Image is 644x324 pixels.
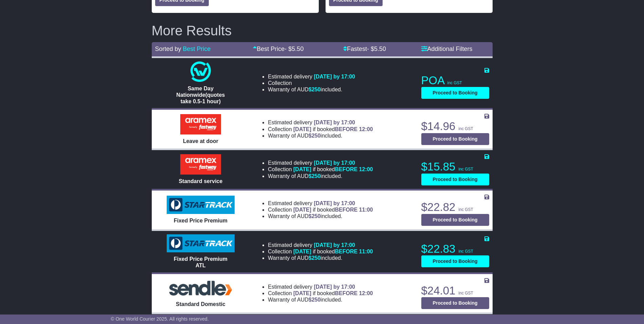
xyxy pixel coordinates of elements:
span: 12:00 [359,290,373,296]
span: $ [309,173,321,179]
li: Warranty of AUD included. [268,255,373,261]
span: $ [309,297,321,303]
img: StarTrack: Fixed Price Premium ATL [167,234,235,253]
span: inc GST [459,207,473,212]
img: Sendle: Standard Domestic [167,279,235,298]
span: [DATE] [293,249,311,254]
span: [DATE] by 17:00 [314,284,355,290]
span: if booked [293,207,373,213]
li: Collection [268,206,373,213]
li: Collection [268,80,355,86]
span: Fixed Price Premium [174,218,227,223]
li: Estimated delivery [268,242,373,248]
button: Proceed to Booking [421,133,489,145]
span: © One World Courier 2025. All rights reserved. [111,316,209,322]
li: Collection [268,126,373,132]
li: Warranty of AUD included. [268,86,355,93]
span: if booked [293,290,373,296]
span: [DATE] by 17:00 [314,200,355,206]
img: Aramex: Leave at door [180,114,221,134]
span: - $ [367,46,386,52]
span: [DATE] [293,207,311,213]
span: if booked [293,126,373,132]
button: Proceed to Booking [421,87,489,99]
span: 12:00 [359,126,373,132]
li: Warranty of AUD included. [268,296,373,303]
li: Estimated delivery [268,200,373,206]
span: [DATE] [293,126,311,132]
span: BEFORE [335,126,357,132]
img: Aramex: Standard service [180,154,221,175]
span: 250 [312,173,321,179]
span: [DATE] [293,290,311,296]
li: Warranty of AUD included. [268,213,373,219]
a: Best Price- $5.50 [253,46,303,52]
span: 250 [312,297,321,303]
span: Sorted by [155,46,181,52]
p: $15.85 [421,160,489,174]
a: Additional Filters [421,46,473,52]
span: BEFORE [335,166,357,172]
span: - $ [284,46,303,52]
span: Same Day Nationwide(quotes take 0.5-1 hour) [176,86,225,104]
img: One World Courier: Same Day Nationwide(quotes take 0.5-1 hour) [190,61,211,82]
button: Proceed to Booking [421,174,489,185]
span: Leave at door [183,138,218,144]
li: Warranty of AUD included. [268,173,373,179]
span: if booked [293,249,373,254]
span: 250 [312,255,321,261]
span: [DATE] by 17:00 [314,120,355,125]
button: Proceed to Booking [421,255,489,267]
span: 5.50 [374,46,386,52]
span: 250 [312,213,321,219]
li: Estimated delivery [268,119,373,126]
span: if booked [293,166,373,172]
span: Standard Domestic [176,301,225,307]
p: $22.83 [421,242,489,256]
p: $22.82 [421,200,489,214]
span: inc GST [459,249,473,254]
li: Estimated delivery [268,284,373,290]
span: [DATE] [293,166,311,172]
span: 5.50 [292,46,303,52]
span: [DATE] by 17:00 [314,74,355,79]
li: Warranty of AUD included. [268,132,373,139]
span: 11:00 [359,207,373,213]
img: StarTrack: Fixed Price Premium [167,196,235,214]
h2: More Results [152,23,493,38]
span: BEFORE [335,207,357,213]
span: $ [309,87,321,92]
span: [DATE] by 17:00 [314,242,355,248]
li: Collection [268,166,373,173]
span: inc GST [459,126,473,131]
li: Estimated delivery [268,160,373,166]
span: Fixed Price Premium ATL [174,256,227,268]
p: $24.01 [421,284,489,298]
li: Collection [268,248,373,255]
span: inc GST [459,167,473,172]
p: POA [421,74,489,87]
span: 250 [312,133,321,139]
a: Best Price [183,46,211,52]
span: 250 [312,87,321,92]
span: 11:00 [359,249,373,254]
button: Proceed to Booking [421,214,489,226]
span: $ [309,133,321,139]
span: BEFORE [335,290,357,296]
a: Fastest- $5.50 [343,46,386,52]
button: Proceed to Booking [421,297,489,309]
span: inc GST [459,291,473,295]
li: Collection [268,290,373,296]
span: $ [309,255,321,261]
p: $14.96 [421,120,489,133]
span: 12:00 [359,166,373,172]
span: [DATE] by 17:00 [314,160,355,166]
span: $ [309,213,321,219]
span: inc GST [447,80,462,85]
span: BEFORE [335,249,357,254]
li: Estimated delivery [268,73,355,80]
span: Standard service [179,178,222,184]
